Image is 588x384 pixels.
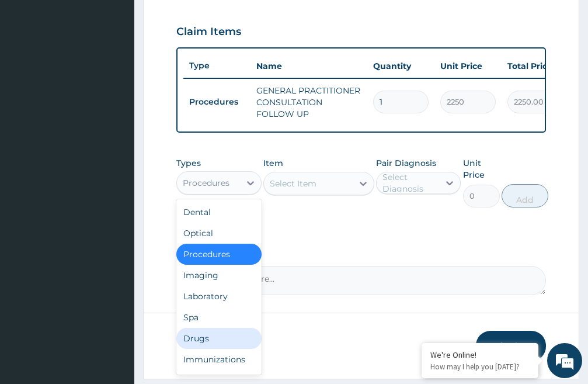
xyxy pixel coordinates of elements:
h3: Claim Items [176,26,241,39]
th: Unit Price [434,54,502,78]
th: Type [183,55,250,77]
div: Procedures [176,244,262,265]
label: Comment [176,250,546,260]
div: Drugs [176,328,262,349]
p: How may I help you today? [430,362,530,372]
div: Dental [176,202,262,223]
div: Select Diagnosis [382,171,439,195]
div: Spa [176,307,262,328]
th: Quantity [367,54,434,78]
div: Optical [176,223,262,244]
td: GENERAL PRACTITIONER CONSULTATION FOLLOW UP [250,79,367,126]
div: Immunizations [176,349,262,370]
label: Pair Diagnosis [376,157,436,169]
div: Procedures [183,177,229,189]
button: Submit [476,331,546,361]
div: We're Online! [430,350,530,360]
button: Add [502,184,548,207]
div: Laboratory [176,286,262,307]
div: Select Item [270,178,316,189]
label: Item [263,157,283,169]
label: Types [176,158,201,168]
label: Unit Price [463,157,500,181]
th: Name [250,54,367,78]
th: Total Price [502,54,569,78]
div: Imaging [176,265,262,286]
td: Procedures [183,91,250,113]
